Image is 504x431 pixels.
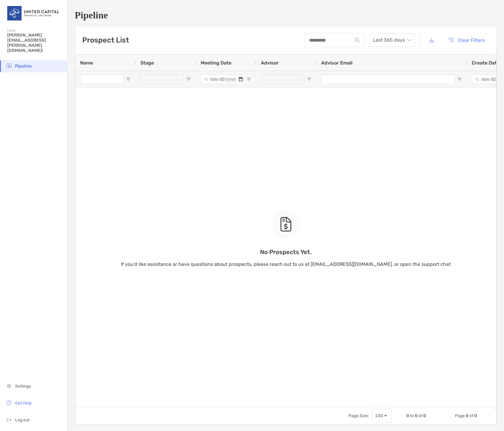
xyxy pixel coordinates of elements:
[15,64,32,69] span: Pipeline
[15,401,32,406] span: Get Help
[455,413,465,418] span: Page
[7,2,60,24] img: United Capital Logo
[121,260,451,268] p: If you’d like assistance or have questions about prospects, please reach out to us at [EMAIL_ADDR...
[466,413,468,418] span: 0
[5,399,13,406] img: get-help icon
[15,384,31,389] span: Settings
[5,416,13,423] img: logout icon
[372,409,392,423] div: Page Size
[469,413,473,418] span: of
[423,413,426,418] span: 0
[75,10,497,21] h1: Pipeline
[355,38,360,42] img: input icon
[418,413,422,418] span: of
[373,33,411,47] span: Last 365 days
[448,414,452,418] div: Previous Page
[5,382,13,389] img: settings icon
[121,248,451,256] p: No Prospects Yet.
[280,217,292,231] img: empty state icon
[406,413,409,418] span: 0
[479,414,484,418] div: Next Page
[487,414,491,418] div: Last Page
[415,413,418,418] span: 0
[410,413,414,418] span: to
[474,413,477,418] span: 0
[443,33,489,47] button: Clear Filters
[15,417,30,423] span: Log out
[375,413,383,418] div: 100
[349,413,369,418] div: Page Size:
[5,62,13,69] img: pipeline icon
[82,36,129,44] h3: Prospect List
[440,414,445,418] div: First Page
[7,33,64,53] span: [PERSON_NAME][EMAIL_ADDRESS][PERSON_NAME][DOMAIN_NAME]!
